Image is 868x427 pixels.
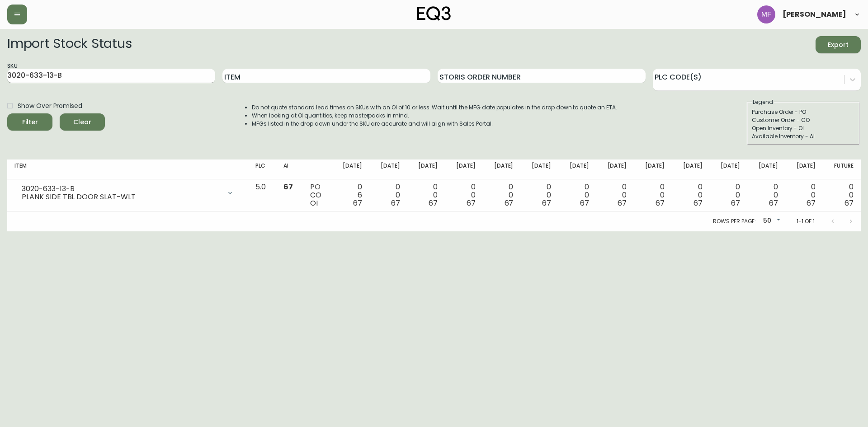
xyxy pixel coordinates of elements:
[747,160,785,179] th: [DATE]
[759,214,782,229] div: 50
[830,183,854,207] div: 0 0
[252,112,617,120] li: When looking at OI quantities, keep masterpacks in mind.
[7,113,52,131] button: Filter
[452,183,476,207] div: 0 0
[377,183,400,207] div: 0 0
[67,117,98,128] span: Clear
[713,217,756,225] p: Rows per page:
[679,183,703,207] div: 0 0
[604,183,627,207] div: 0 0
[710,160,748,179] th: [DATE]
[757,5,775,23] img: 5fd4d8da6c6af95d0810e1fe9eb9239f
[752,132,855,141] div: Available Inventory - AI
[369,160,407,179] th: [DATE]
[22,185,221,193] div: 3020-633-13-B
[248,179,276,211] td: 5.0
[844,198,854,208] span: 67
[672,160,710,179] th: [DATE]
[816,36,861,53] button: Export
[752,124,855,132] div: Open Inventory - OI
[558,160,596,179] th: [DATE]
[415,183,438,207] div: 0 0
[783,11,846,18] span: [PERSON_NAME]
[331,160,369,179] th: [DATE]
[483,160,521,179] th: [DATE]
[22,117,38,128] div: Filter
[60,113,105,131] button: Clear
[528,183,551,207] div: 0 0
[276,160,303,179] th: AI
[467,198,476,208] span: 67
[693,198,703,208] span: 67
[429,198,438,208] span: 67
[14,183,241,203] div: 3020-633-13-BPLANK SIDE TBL DOOR SLAT-WLT
[656,198,665,208] span: 67
[7,160,248,179] th: Item
[752,116,855,124] div: Customer Order - CO
[797,217,815,225] p: 1-1 of 1
[823,160,861,179] th: Future
[445,160,483,179] th: [DATE]
[7,36,132,53] h2: Import Stock Status
[823,39,854,51] span: Export
[752,98,774,106] legend: Legend
[283,182,293,192] span: 67
[596,160,634,179] th: [DATE]
[793,183,816,207] div: 0 0
[634,160,672,179] th: [DATE]
[248,160,276,179] th: PLC
[807,198,816,208] span: 67
[252,120,617,128] li: MFGs listed in the drop down under the SKU are accurate and will align with Sales Portal.
[731,198,740,208] span: 67
[641,183,665,207] div: 0 0
[417,6,451,21] img: logo
[520,160,558,179] th: [DATE]
[769,198,778,208] span: 67
[618,198,627,208] span: 67
[252,103,617,112] li: Do not quote standard lead times on SKUs with an OI of 10 or less. Wait until the MFG date popula...
[490,183,514,207] div: 0 0
[353,198,362,208] span: 67
[785,160,823,179] th: [DATE]
[22,193,221,201] div: PLANK SIDE TBL DOOR SLAT-WLT
[755,183,778,207] div: 0 0
[752,108,855,116] div: Purchase Order - PO
[505,198,514,208] span: 67
[391,198,400,208] span: 67
[339,183,362,207] div: 0 6
[717,183,741,207] div: 0 0
[542,198,551,208] span: 67
[580,198,589,208] span: 67
[407,160,445,179] th: [DATE]
[566,183,589,207] div: 0 0
[18,101,82,111] span: Show Over Promised
[310,198,318,208] span: OI
[310,183,325,207] div: PO CO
